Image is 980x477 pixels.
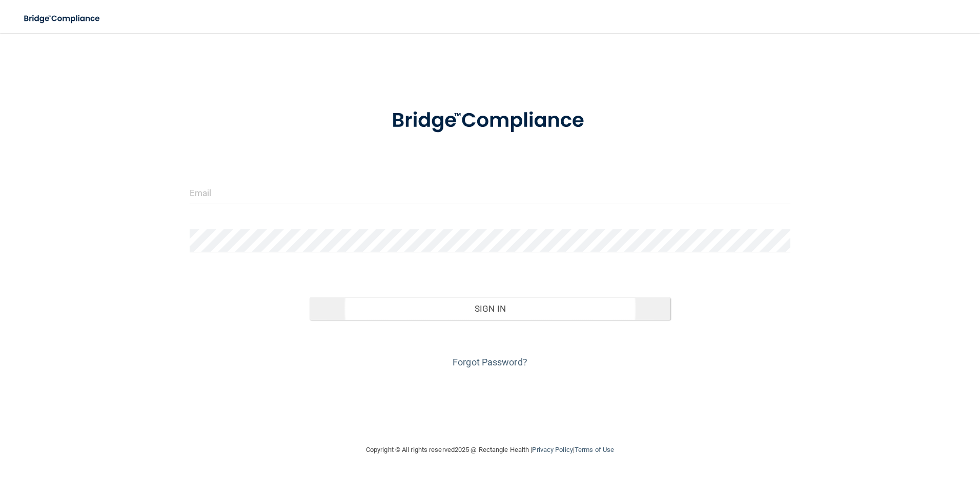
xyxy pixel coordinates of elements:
[303,433,677,466] div: Copyright © All rights reserved 2025 @ Rectangle Health | |
[371,94,609,147] img: bridge_compliance_login_screen.278c3ca4.svg
[575,446,614,453] a: Terms of Use
[532,446,573,453] a: Privacy Policy
[453,357,527,367] a: Forgot Password?
[190,181,791,204] input: Email
[15,8,110,29] img: bridge_compliance_login_screen.278c3ca4.svg
[310,297,670,320] button: Sign In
